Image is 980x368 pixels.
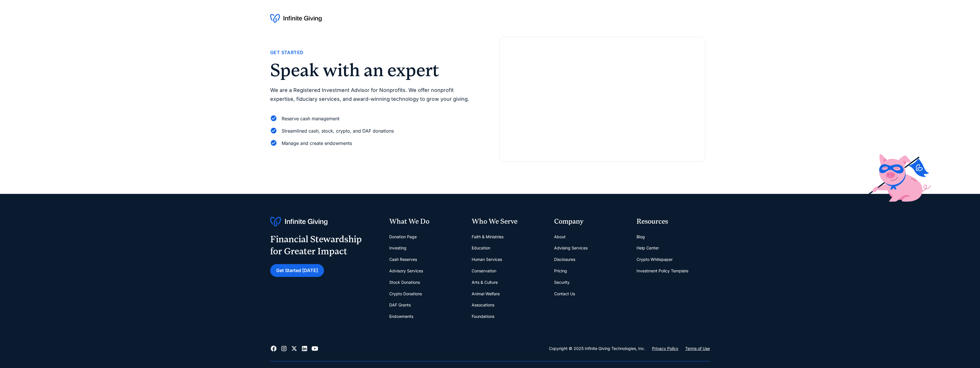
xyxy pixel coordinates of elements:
[637,265,688,277] a: Investment Policy Template
[270,86,476,103] p: We are a Registered Investment Advisor for Nonprofits. We offer nonprofit expertise, fiduciary se...
[554,242,588,254] a: Advising Services
[389,217,463,227] div: What We Do
[389,277,420,288] a: Stock Donations
[389,242,406,254] a: Investing
[472,231,503,243] a: Faith & Ministries
[282,127,394,135] div: Streamlined cash, stock, crypto, and DAF donations
[637,242,659,254] a: Help Center
[389,265,423,277] a: Advisory Services
[270,233,362,257] div: Financial Stewardship for Greater Impact
[282,139,352,147] div: Manage and create endowments
[389,288,422,300] a: Crypto Donations
[549,345,645,352] div: Copyright © 2025 Infinite Giving Technologies, Inc.
[509,55,696,152] iframe: Form 0
[554,265,567,277] a: Pricing
[472,217,545,227] div: Who We Serve
[554,277,570,288] a: Security
[389,311,413,322] a: Endowments
[472,299,494,311] a: Assocations
[282,115,339,123] div: Reserve cash management
[637,254,673,265] a: Crypto Whitepaper
[472,265,496,277] a: Conservation
[637,217,710,227] div: Resources
[554,288,575,300] a: Contact Us
[685,345,710,352] a: Terms of Use
[270,264,324,277] a: Get Started [DATE]
[389,254,417,265] a: Cash Reserves
[270,49,303,56] div: Get Started
[270,61,476,79] h2: Speak with an expert
[389,299,411,311] a: DAF Grants
[472,242,490,254] a: Education
[652,345,678,352] a: Privacy Policy
[554,231,566,243] a: About
[472,277,498,288] a: Arts & Culture
[472,254,502,265] a: Human Services
[389,231,417,243] a: Donation Page
[472,288,500,300] a: Animal Welfare
[554,217,627,227] div: Company
[637,231,645,243] a: Blog
[554,254,575,265] a: Disclosures
[472,311,494,322] a: Foundations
